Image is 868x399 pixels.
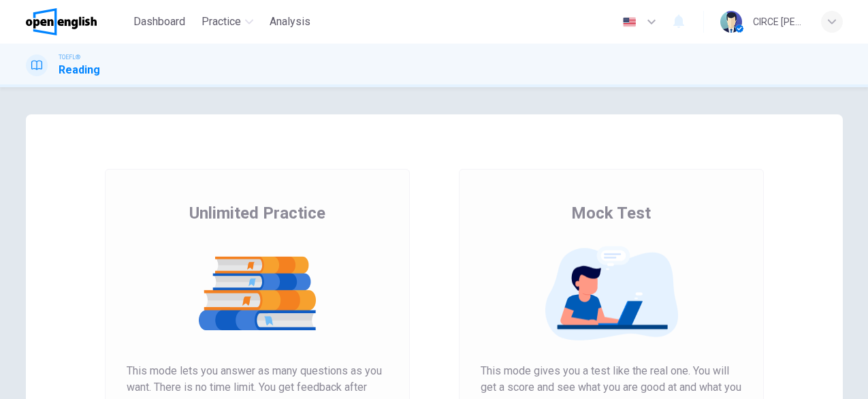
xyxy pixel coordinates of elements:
[571,202,651,224] span: Mock Test
[270,14,310,30] span: Analysis
[753,14,805,30] div: CIRCE [PERSON_NAME]
[128,10,191,34] button: Dashboard
[196,10,259,34] button: Practice
[26,8,97,35] img: OpenEnglish logo
[59,62,100,78] h1: Reading
[720,11,742,33] img: Profile picture
[264,10,316,34] button: Analysis
[202,14,241,30] span: Practice
[59,52,80,62] span: TOEFL®
[621,17,638,27] img: en
[26,8,129,35] a: OpenEnglish logo
[189,202,325,224] span: Unlimited Practice
[133,14,185,30] span: Dashboard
